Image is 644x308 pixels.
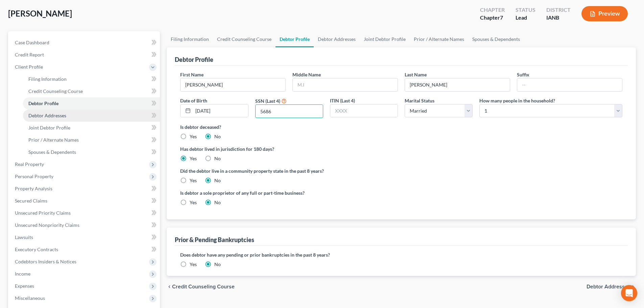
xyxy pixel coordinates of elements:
a: Joint Debtor Profile [360,31,410,47]
span: Executory Contracts [15,246,58,252]
span: Secured Claims [15,198,47,204]
span: Property Analysis [15,186,52,191]
span: Credit Counseling Course [28,88,83,94]
a: Lawsuits [9,231,160,243]
input: -- [181,78,285,91]
input: MM/DD/YYYY [193,104,248,117]
span: Unsecured Nonpriority Claims [15,222,79,228]
button: Debtor Addresses chevron_right [587,284,636,289]
label: First Name [180,71,204,78]
a: Credit Counseling Course [23,85,160,97]
label: Yes [190,155,197,162]
a: Prior / Alternate Names [23,134,160,146]
label: Yes [190,177,197,184]
a: Debtor Addresses [23,110,160,122]
span: 7 [500,14,503,21]
label: Is debtor deceased? [180,123,622,131]
span: Credit Report [15,52,44,57]
div: Open Intercom Messenger [621,285,637,301]
i: chevron_right [630,284,636,289]
label: Date of Birth [180,97,207,104]
button: chevron_left Credit Counseling Course [167,284,235,289]
a: Spouses & Dependents [23,146,160,158]
a: Debtor Profile [276,31,314,47]
span: Credit Counseling Course [172,284,235,289]
div: IANB [546,14,571,22]
span: Lawsuits [15,234,33,240]
label: How many people in the household? [479,97,555,104]
input: XXXX [330,104,398,117]
div: Chapter [480,6,505,14]
label: No [214,199,221,206]
span: Real Property [15,161,44,167]
a: Secured Claims [9,195,160,207]
span: Joint Debtor Profile [28,125,70,131]
label: Last Name [405,71,427,78]
a: Prior / Alternate Names [410,31,468,47]
span: Unsecured Priority Claims [15,210,71,216]
label: Suffix [517,71,529,78]
label: No [214,155,221,162]
label: Middle Name [292,71,321,78]
span: Debtor Addresses [587,284,630,289]
label: No [214,177,221,184]
span: Prior / Alternate Names [28,137,79,143]
a: Credit Counseling Course [213,31,276,47]
span: Income [15,271,30,277]
input: -- [405,78,510,91]
div: Lead [516,14,535,22]
span: Spouses & Dependents [28,149,76,155]
a: Unsecured Priority Claims [9,207,160,219]
label: Yes [190,199,197,206]
a: Filing Information [167,31,213,47]
input: XXXX [256,105,323,118]
span: [PERSON_NAME] [8,8,72,18]
span: Debtor Addresses [28,113,66,118]
span: Miscellaneous [15,295,45,301]
a: Credit Report [9,49,160,61]
button: Preview [581,6,628,21]
a: Property Analysis [9,183,160,195]
a: Debtor Addresses [314,31,360,47]
a: Debtor Profile [23,97,160,110]
label: Yes [190,261,197,268]
span: Expenses [15,283,34,289]
a: Spouses & Dependents [468,31,524,47]
label: No [214,261,221,268]
span: Client Profile [15,64,43,70]
div: Status [516,6,535,14]
a: Filing Information [23,73,160,85]
span: Personal Property [15,173,53,179]
div: Chapter [480,14,505,22]
label: SSN (Last 4) [255,97,280,104]
span: Filing Information [28,76,67,82]
label: Marital Status [405,97,434,104]
a: Joint Debtor Profile [23,122,160,134]
a: Case Dashboard [9,37,160,49]
label: ITIN (Last 4) [330,97,355,104]
a: Executory Contracts [9,243,160,256]
span: Codebtors Insiders & Notices [15,259,76,264]
label: Is debtor a sole proprietor of any full or part-time business? [180,189,398,196]
label: Does debtor have any pending or prior bankruptcies in the past 8 years? [180,251,622,258]
div: Prior & Pending Bankruptcies [175,236,254,244]
a: Unsecured Nonpriority Claims [9,219,160,231]
input: M.I [293,78,398,91]
div: District [546,6,571,14]
label: No [214,133,221,140]
div: Debtor Profile [175,55,213,64]
input: -- [517,78,622,91]
label: Did the debtor live in a community property state in the past 8 years? [180,167,622,174]
i: chevron_left [167,284,172,289]
span: Case Dashboard [15,40,49,45]
span: Debtor Profile [28,100,58,106]
label: Yes [190,133,197,140]
label: Has debtor lived in jurisdiction for 180 days? [180,145,622,152]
